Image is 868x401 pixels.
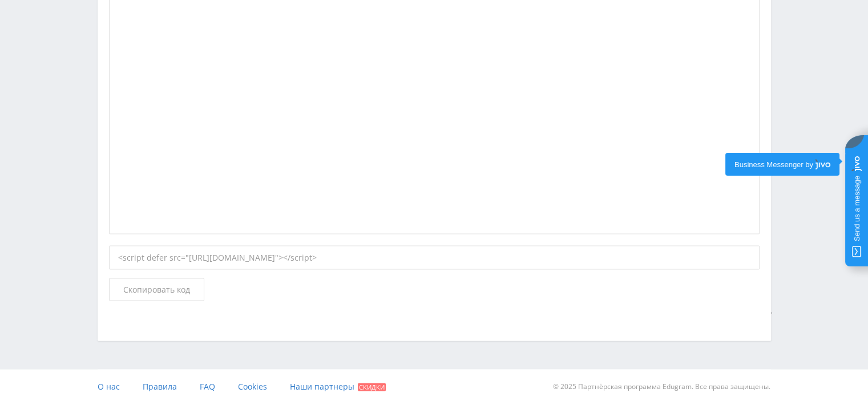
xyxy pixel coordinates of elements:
[200,381,215,392] span: FAQ
[358,383,386,391] span: Скидки
[143,381,177,392] span: Правила
[123,285,190,294] span: Скопировать код
[98,381,120,392] span: О нас
[238,381,267,392] span: Cookies
[725,153,839,176] a: Business Messenger by
[109,278,204,301] button: Скопировать код
[290,381,354,392] span: Наши партнеры
[109,246,760,270] div: <script defer src="[URL][DOMAIN_NAME]"></script>
[771,313,772,314] textarea: <script defer src="[URL][DOMAIN_NAME]"></script>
